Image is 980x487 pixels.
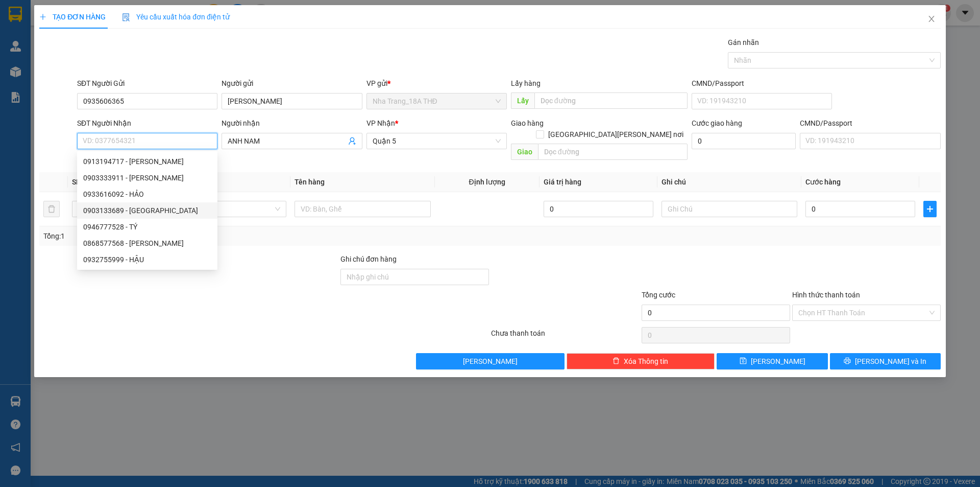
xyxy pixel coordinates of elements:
span: plus [924,205,936,213]
div: CMND/Passport [800,118,940,129]
div: Tổng: 1 [43,230,378,242]
span: [GEOGRAPHIC_DATA][PERSON_NAME] nơi [544,129,688,140]
input: VD: Bàn, Ghế [295,201,430,217]
span: save [740,357,747,365]
div: 0946777528 - TÝ [77,219,217,235]
span: plus [39,13,46,20]
span: SL [72,178,80,186]
input: Dọc đường [534,92,688,109]
div: VP gửi [366,78,507,89]
span: delete [612,357,620,365]
span: Định lượng [469,178,505,186]
b: [DOMAIN_NAME] [86,39,140,47]
div: 0932755999 - HẬU [77,251,217,268]
div: SĐT Người Nhận [77,118,217,129]
span: Giá trị hàng [544,178,581,186]
button: Close [917,5,946,34]
span: Lấy [511,92,534,109]
button: [PERSON_NAME] [416,353,565,369]
div: 0913194717 - [PERSON_NAME] [83,156,211,167]
div: 0868577568 - [PERSON_NAME] [83,238,211,249]
img: logo.jpg [111,13,135,37]
button: printer[PERSON_NAME] và In [830,353,941,369]
span: [PERSON_NAME] [751,356,805,367]
button: plus [923,201,937,217]
div: 0903133689 - [GEOGRAPHIC_DATA] [83,205,211,216]
span: Giao [511,144,538,160]
img: icon [122,13,130,21]
li: (c) 2017 [86,49,140,61]
th: Ghi chú [657,172,801,192]
label: Cước giao hàng [692,119,742,127]
div: 0903333911 - [PERSON_NAME] [83,172,211,183]
div: 0946777528 - TÝ [83,221,211,233]
span: TẠO ĐƠN HÀNG [39,13,106,21]
b: Gửi khách hàng [63,15,101,63]
div: Người gửi [222,78,362,89]
span: [PERSON_NAME] và In [855,356,926,367]
div: 0932755999 - HẬU [83,254,211,265]
div: 0903133689 - HÀ [77,202,217,219]
span: Nha Trang_18A THĐ [373,94,501,109]
button: deleteXóa Thông tin [567,353,715,369]
div: 0868577568 - NHÀN [77,235,217,251]
button: delete [43,201,60,217]
span: Tổng cước [642,291,675,299]
div: 0933616092 - HẢO [83,189,211,200]
div: SĐT Người Gửi [77,78,217,89]
div: 0933616092 - HẢO [77,186,217,202]
span: [PERSON_NAME] [463,356,518,367]
span: Giao hàng [511,119,544,127]
span: Yêu cầu xuất hóa đơn điện tử [122,13,230,21]
span: Tên hàng [295,178,325,186]
input: 0 [544,201,653,217]
input: Dọc đường [538,144,688,160]
div: 0903333911 - BÌNH [77,170,217,186]
span: Lấy hàng [511,79,541,87]
input: Cước giao hàng [692,133,796,149]
span: Cước hàng [805,178,841,186]
div: Người nhận [222,118,362,129]
div: CMND/Passport [692,78,832,89]
label: Ghi chú đơn hàng [340,255,397,263]
input: Ghi Chú [661,201,797,217]
span: user-add [348,137,356,145]
label: Hình thức thanh toán [792,291,860,299]
label: Gán nhãn [728,38,759,47]
span: VP Nhận [366,119,395,127]
span: Quận 5 [373,133,501,149]
button: save[PERSON_NAME] [717,353,827,369]
span: close [927,15,936,23]
div: Chưa thanh toán [490,328,641,345]
span: Xóa Thông tin [624,356,668,367]
input: Ghi chú đơn hàng [340,269,489,285]
span: printer [844,357,851,365]
span: Bất kỳ [157,201,280,217]
div: 0913194717 - ANH NAM [77,153,217,170]
b: Phương Nam Express [13,66,56,132]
